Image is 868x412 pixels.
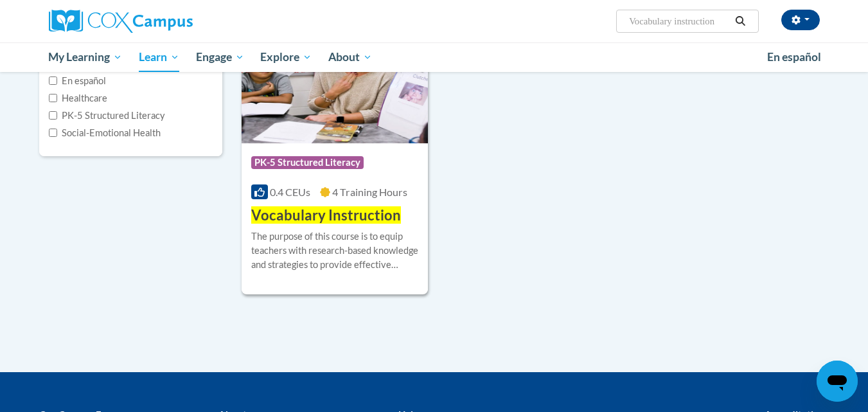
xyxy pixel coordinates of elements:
[49,76,57,85] input: Checkbox for Options
[49,10,293,33] a: Cox Campus
[196,49,244,65] span: Engage
[252,42,320,72] a: Explore
[48,49,122,65] span: My Learning
[759,44,829,71] a: En español
[731,13,750,29] button: Search
[49,109,165,123] label: PK-5 Structured Literacy
[49,94,57,102] input: Checkbox for Options
[242,12,429,295] a: Course LogoPK-5 Structured Literacy0.4 CEUs4 Training Hours Vocabulary InstructionThe purpose of ...
[251,206,401,224] span: Vocabulary Instruction
[251,156,364,169] span: PK-5 Structured Literacy
[49,10,193,33] img: Cox Campus
[260,49,312,65] span: Explore
[130,42,188,72] a: Learn
[30,42,839,72] div: Main menu
[320,42,380,72] a: About
[628,13,731,29] input: Search Courses
[49,74,106,88] label: En español
[270,186,310,198] span: 0.4 CEUs
[49,111,57,120] input: Checkbox for Options
[242,12,429,143] img: Course Logo
[328,49,372,65] span: About
[767,50,821,64] span: En español
[781,10,820,30] button: Account Settings
[49,129,57,137] input: Checkbox for Options
[251,229,419,272] div: The purpose of this course is to equip teachers with research-based knowledge and strategies to p...
[188,42,252,72] a: Engage
[817,361,858,402] iframe: Button to launch messaging window
[49,91,107,105] label: Healthcare
[139,49,179,65] span: Learn
[40,42,131,72] a: My Learning
[332,186,407,198] span: 4 Training Hours
[49,126,161,140] label: Social-Emotional Health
